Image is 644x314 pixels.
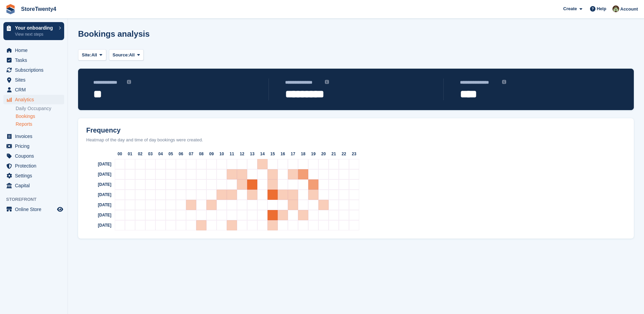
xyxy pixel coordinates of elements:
span: Subscriptions [15,65,56,75]
img: icon-info-grey-7440780725fd019a000dd9b08b2336e03edf1995a4989e88bcd33f0948082b44.svg [325,80,329,84]
img: Lee Hanlon [612,5,619,12]
div: [DATE] [81,159,115,169]
div: [DATE] [81,179,115,190]
div: 14 [257,149,268,159]
img: stora-icon-8386f47178a22dfd0bd8f6a31ec36ba5ce8667c1dd55bd0f319d3a0aa187defe.svg [5,4,16,14]
div: 16 [278,149,288,159]
div: 04 [155,149,166,159]
span: Create [563,5,577,12]
div: 12 [237,149,247,159]
p: Your onboarding [15,25,55,30]
span: Pricing [15,141,56,151]
div: 11 [227,149,237,159]
a: menu [3,55,64,65]
h1: Bookings analysis [78,29,150,38]
a: menu [3,132,64,141]
img: icon-info-grey-7440780725fd019a000dd9b08b2336e03edf1995a4989e88bcd33f0948082b44.svg [502,80,506,84]
a: menu [3,171,64,180]
a: menu [3,181,64,190]
div: [DATE] [81,190,115,200]
span: Tasks [15,55,56,65]
div: 17 [288,149,298,159]
span: Protection [15,161,56,171]
a: menu [3,95,64,104]
div: 18 [298,149,308,159]
div: 23 [349,149,359,159]
a: menu [3,65,64,75]
div: 20 [318,149,329,159]
div: 00 [115,149,125,159]
span: Coupons [15,151,56,161]
div: [DATE] [81,220,115,230]
div: 05 [166,149,176,159]
img: icon-info-grey-7440780725fd019a000dd9b08b2336e03edf1995a4989e88bcd33f0948082b44.svg [127,80,131,84]
span: Account [620,6,638,13]
div: 01 [125,149,135,159]
div: [DATE] [81,210,115,220]
a: menu [3,141,64,151]
a: Your onboarding View next steps [3,22,64,40]
a: Reports [16,121,64,127]
a: Daily Occupancy [16,105,64,112]
div: 13 [247,149,257,159]
a: StoreTwenty4 [18,3,59,15]
a: menu [3,85,64,94]
span: Invoices [15,132,56,141]
div: 10 [217,149,227,159]
div: 19 [308,149,318,159]
div: 15 [268,149,278,159]
span: All [129,52,135,58]
a: menu [3,151,64,161]
div: Heatmap of the day and time of day bookings were created. [81,137,631,143]
div: 02 [135,149,145,159]
div: [DATE] [81,200,115,210]
span: Help [597,5,606,12]
span: CRM [15,85,56,94]
div: 07 [186,149,196,159]
a: Preview store [56,205,64,213]
div: [DATE] [81,169,115,179]
span: Source: [113,52,129,58]
span: Home [15,46,56,55]
a: menu [3,205,64,214]
span: All [91,52,97,58]
span: Online Store [15,205,56,214]
div: 09 [206,149,217,159]
div: 03 [145,149,155,159]
button: Site: All [78,49,106,60]
a: menu [3,75,64,85]
button: Source: All [109,49,144,60]
span: Capital [15,181,56,190]
span: Analytics [15,95,56,104]
p: View next steps [15,31,55,37]
h2: Frequency [81,126,631,134]
span: Sites [15,75,56,85]
span: Storefront [6,196,68,203]
a: menu [3,161,64,171]
div: 21 [329,149,339,159]
div: 06 [176,149,186,159]
a: menu [3,46,64,55]
div: 22 [339,149,349,159]
div: 08 [196,149,206,159]
span: Site: [82,52,91,58]
a: Bookings [16,113,64,120]
span: Settings [15,171,56,180]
